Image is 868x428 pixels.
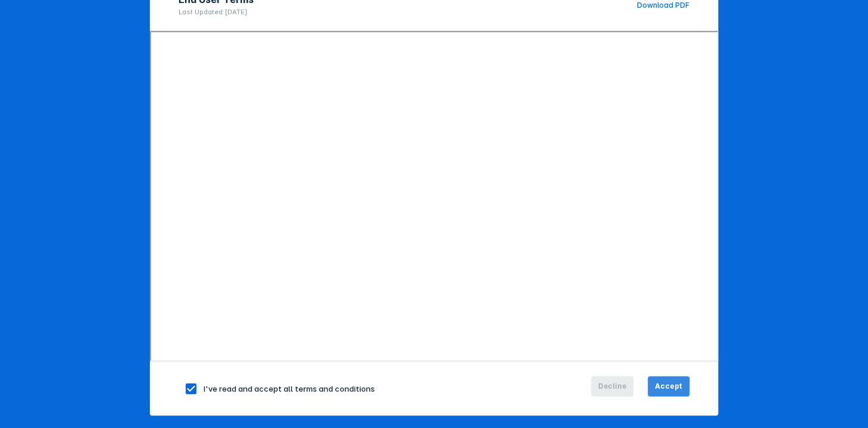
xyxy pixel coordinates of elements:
[591,376,634,396] button: Decline
[178,8,254,16] p: Last Updated: [DATE]
[637,1,690,10] a: Download PDF
[655,381,682,392] span: Accept
[204,383,375,393] span: I've read and accept all terms and conditions
[648,376,690,396] button: Accept
[598,381,627,392] span: Decline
